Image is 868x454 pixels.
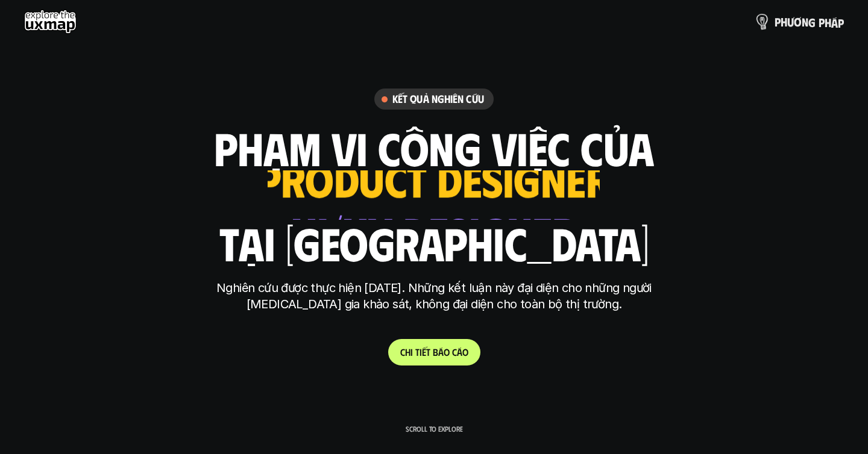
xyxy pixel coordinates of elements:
p: Nghiên cứu được thực hiện [DATE]. Những kết luận này đại diện cho những người [MEDICAL_DATA] gia ... [208,280,660,313]
span: á [831,3,838,16]
span: c [452,346,457,358]
h6: Kết quả nghiên cứu [392,92,484,106]
span: á [438,346,444,358]
a: Chitiếtbáocáo [388,339,480,365]
span: á [457,346,462,358]
span: h [781,2,787,15]
span: b [433,346,438,358]
span: t [426,346,430,358]
span: i [410,346,413,358]
h1: tại [GEOGRAPHIC_DATA] [219,217,649,268]
span: p [775,2,781,15]
span: o [444,346,450,358]
span: p [838,3,844,16]
span: ế [422,346,426,358]
span: ư [787,2,794,15]
a: phươngpháp [755,10,844,34]
p: Scroll to explore [406,424,463,433]
span: h [825,2,831,16]
span: p [819,2,825,16]
span: ơ [794,2,802,15]
span: t [415,346,420,358]
span: n [802,2,808,15]
span: i [420,346,422,358]
span: g [808,2,816,16]
h1: phạm vi công việc của [214,122,654,173]
span: o [462,346,468,358]
span: C [400,346,405,358]
span: h [405,346,410,358]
